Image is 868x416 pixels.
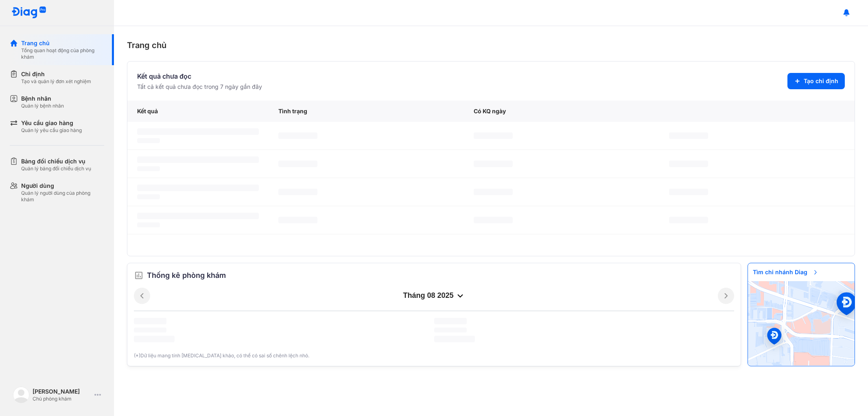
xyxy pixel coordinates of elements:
[137,71,262,81] div: Kết quả chưa đọc
[137,185,259,191] span: ‌
[13,387,29,403] img: logo
[21,70,91,78] div: Chỉ định
[137,194,160,199] span: ‌
[150,291,718,301] div: tháng 08 2025
[434,336,475,342] span: ‌
[11,7,46,19] img: logo
[21,127,82,134] div: Quản lý yêu cầu giao hàng
[134,271,144,280] img: order.5a6da16c.svg
[434,318,467,324] span: ‌
[278,217,317,223] span: ‌
[269,101,464,122] div: Tình trạng
[127,39,855,51] div: Trang chủ
[137,166,160,171] span: ‌
[134,328,166,332] span: ‌
[474,217,513,223] span: ‌
[474,161,513,167] span: ‌
[21,39,104,47] div: Trang chủ
[434,328,467,332] span: ‌
[278,189,317,195] span: ‌
[787,73,845,89] button: Tạo chỉ định
[33,396,91,402] div: Chủ phòng khám
[21,78,91,85] div: Tạo và quản lý đơn xét nghiệm
[669,132,708,139] span: ‌
[134,352,734,359] div: (*)Dữ liệu mang tính [MEDICAL_DATA] khảo, có thể có sai số chênh lệch nhỏ.
[21,165,91,172] div: Quản lý bảng đối chiếu dịch vụ
[278,161,317,167] span: ‌
[134,336,175,342] span: ‌
[669,161,708,167] span: ‌
[669,217,708,223] span: ‌
[21,103,64,109] div: Quản lý bệnh nhân
[21,47,104,60] div: Tổng quan hoạt động của phòng khám
[137,156,259,163] span: ‌
[33,387,91,396] div: [PERSON_NAME]
[127,101,269,122] div: Kết quả
[147,270,226,281] span: Thống kê phòng khám
[137,128,259,135] span: ‌
[21,182,104,190] div: Người dùng
[21,119,82,127] div: Yêu cầu giao hàng
[804,77,838,85] span: Tạo chỉ định
[21,157,91,165] div: Bảng đối chiếu dịch vụ
[278,132,317,139] span: ‌
[21,190,104,203] div: Quản lý người dùng của phòng khám
[669,189,708,195] span: ‌
[137,138,160,143] span: ‌
[137,213,259,219] span: ‌
[474,189,513,195] span: ‌
[21,95,64,103] div: Bệnh nhân
[134,318,166,324] span: ‌
[474,132,513,139] span: ‌
[137,83,262,91] div: Tất cả kết quả chưa đọc trong 7 ngày gần đây
[748,263,824,281] span: Tìm chi nhánh Diag
[464,101,659,122] div: Có KQ ngày
[137,222,160,227] span: ‌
